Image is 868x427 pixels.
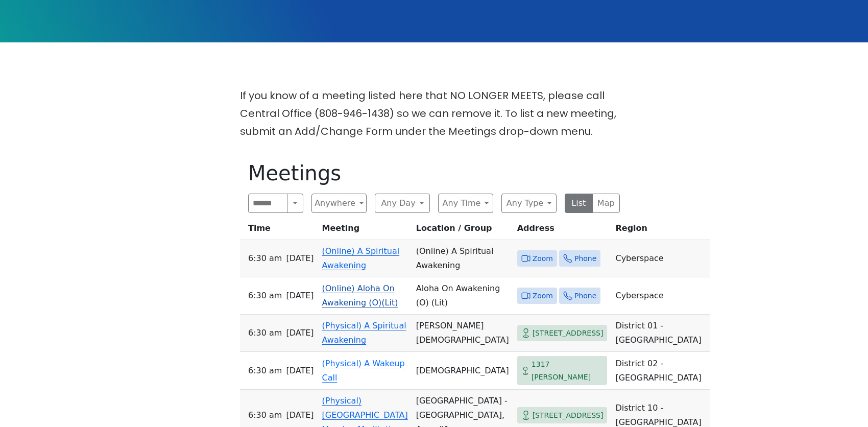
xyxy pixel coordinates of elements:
[286,408,314,422] span: [DATE]
[438,194,493,213] button: Any Time
[412,315,513,352] td: [PERSON_NAME][DEMOGRAPHIC_DATA]
[513,221,612,240] th: Address
[501,194,557,213] button: Any Type
[322,246,400,270] a: (Online) A Spiritual Awakening
[611,277,709,315] td: Cyberspace
[248,326,282,340] span: 6:30 AM
[248,251,282,266] span: 6:30 AM
[412,352,513,390] td: [DEMOGRAPHIC_DATA]
[412,240,513,277] td: (Online) A Spiritual Awakening
[318,221,412,240] th: Meeting
[412,277,513,315] td: Aloha On Awakening (O) (Lit)
[248,194,287,213] input: Search
[286,364,314,378] span: [DATE]
[322,359,405,383] a: (Physical) A Wakeup Call
[248,364,282,378] span: 6:30 AM
[286,326,314,340] span: [DATE]
[533,327,604,340] span: [STREET_ADDRESS]
[533,409,604,422] span: [STREET_ADDRESS]
[375,194,430,213] button: Any Day
[248,408,282,422] span: 6:30 AM
[611,221,709,240] th: Region
[286,289,314,303] span: [DATE]
[248,289,282,303] span: 6:30 AM
[611,315,709,352] td: District 01 - [GEOGRAPHIC_DATA]
[574,290,596,302] span: Phone
[322,321,406,345] a: (Physical) A Spiritual Awakening
[286,251,314,266] span: [DATE]
[611,240,709,277] td: Cyberspace
[533,252,553,265] span: Zoom
[533,290,553,302] span: Zoom
[412,221,513,240] th: Location / Group
[287,194,303,213] button: Search
[311,194,367,213] button: Anywhere
[532,358,604,383] span: 1317 [PERSON_NAME]
[248,161,620,185] h1: Meetings
[574,252,596,265] span: Phone
[322,283,398,307] a: (Online) Aloha On Awakening (O)(Lit)
[611,352,709,390] td: District 02 - [GEOGRAPHIC_DATA]
[592,194,620,213] button: Map
[240,221,318,240] th: Time
[240,87,628,140] p: If you know of a meeting listed here that NO LONGER MEETS, please call Central Office (808-946-14...
[565,194,593,213] button: List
